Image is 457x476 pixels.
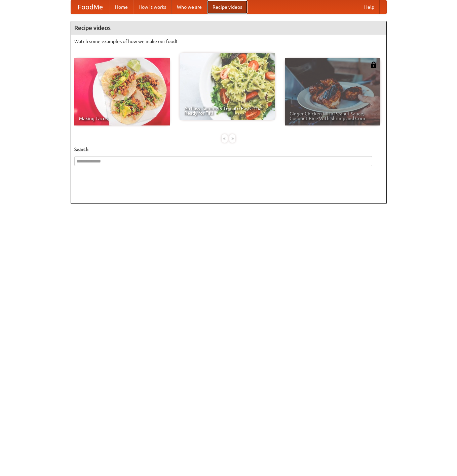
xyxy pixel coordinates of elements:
a: Making Tacos [74,58,170,125]
span: Making Tacos [79,116,165,121]
a: An Easy, Summery Tomato Pasta That's Ready for Fall [180,53,275,120]
div: « [222,134,228,143]
a: Who we are [172,0,207,14]
a: How it works [133,0,172,14]
div: » [229,134,235,143]
img: 483408.png [370,62,377,68]
a: Home [110,0,133,14]
a: Help [359,0,380,14]
h5: Search [74,146,383,153]
h4: Recipe videos [71,21,386,35]
p: Watch some examples of how we make our food! [74,38,383,45]
span: An Easy, Summery Tomato Pasta That's Ready for Fall [184,106,270,115]
a: Recipe videos [207,0,247,14]
a: FoodMe [71,0,110,14]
